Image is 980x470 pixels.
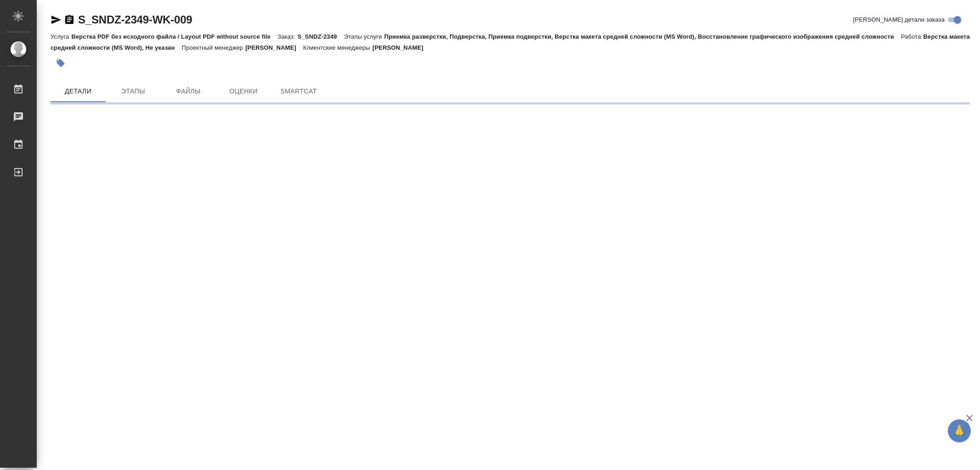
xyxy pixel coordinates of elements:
[297,33,344,40] p: S_SNDZ-2349
[384,33,901,40] p: Приемка разверстки, Подверстка, Приемка подверстки, Верстка макета средней сложности (MS Word), В...
[51,33,970,51] p: Верстка макета средней сложности (MS Word), Не указан
[71,33,278,40] p: Верстка PDF без исходного файла / Layout PDF without source file
[51,14,62,25] button: Скопировать ссылку для ЯМессенджера
[221,86,266,97] span: Оценки
[853,15,945,24] span: [PERSON_NAME] детали заказа
[277,86,321,97] span: SmartCat
[78,13,192,26] a: S_SNDZ-2349-WK-009
[303,44,373,51] p: Клиентские менеджеры
[373,44,431,51] p: [PERSON_NAME]
[344,33,384,40] p: Этапы услуги
[56,86,100,97] span: Детали
[278,33,297,40] p: Заказ:
[901,33,923,40] p: Работа
[245,44,303,51] p: [PERSON_NAME]
[952,421,967,441] span: 🙏
[51,53,71,73] button: Добавить тэг
[948,419,971,442] button: 🙏
[181,44,245,51] p: Проектный менеджер
[64,14,75,25] button: Скопировать ссылку
[166,86,210,97] span: Файлы
[51,33,71,40] p: Услуга
[111,86,155,97] span: Этапы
